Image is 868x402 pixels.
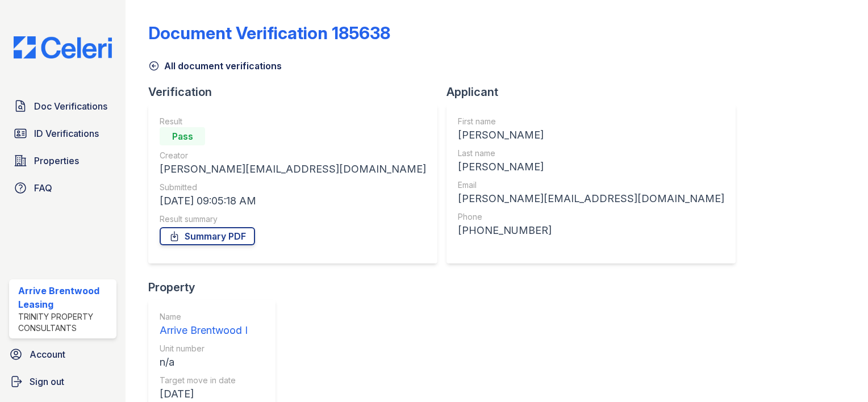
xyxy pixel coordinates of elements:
div: [PERSON_NAME][EMAIL_ADDRESS][DOMAIN_NAME] [458,191,724,207]
div: [PERSON_NAME][EMAIL_ADDRESS][DOMAIN_NAME] [160,161,426,177]
img: CE_Logo_Blue-a8612792a0a2168367f1c8372b55b34899dd931a85d93a1a3d3e32e68fde9ad4.png [5,36,121,58]
div: Email [458,179,724,191]
div: Applicant [446,84,745,100]
span: Account [30,347,65,361]
span: FAQ [34,181,52,195]
div: n/a [160,354,248,370]
a: FAQ [9,177,116,199]
div: Pass [160,127,205,145]
div: Document Verification 185638 [148,23,390,43]
div: Phone [458,211,724,223]
div: [PERSON_NAME] [458,159,724,175]
a: Name Arrive Brentwood I [160,311,248,338]
a: ID Verifications [9,122,116,145]
a: Account [5,343,121,366]
div: Result [160,116,426,127]
div: First name [458,116,724,127]
div: Last name [458,148,724,159]
span: Sign out [30,375,64,388]
div: [DATE] [160,386,248,402]
div: [DATE] 09:05:18 AM [160,193,426,209]
div: Name [160,311,248,323]
div: Verification [148,84,446,100]
span: Doc Verifications [34,99,107,113]
div: Result summary [160,213,426,225]
div: Property [148,279,285,295]
div: [PHONE_NUMBER] [458,223,724,238]
a: All document verifications [148,59,282,73]
div: Trinity Property Consultants [18,311,112,334]
a: Doc Verifications [9,95,116,118]
a: Sign out [5,370,121,393]
div: Creator [160,150,426,161]
div: [PERSON_NAME] [458,127,724,143]
span: ID Verifications [34,127,99,140]
div: Target move in date [160,375,248,386]
div: Arrive Brentwood Leasing [18,284,112,311]
div: Unit number [160,343,248,354]
a: Summary PDF [160,227,255,245]
div: Arrive Brentwood I [160,323,248,338]
span: Properties [34,154,79,167]
div: Submitted [160,182,426,193]
a: Properties [9,149,116,172]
